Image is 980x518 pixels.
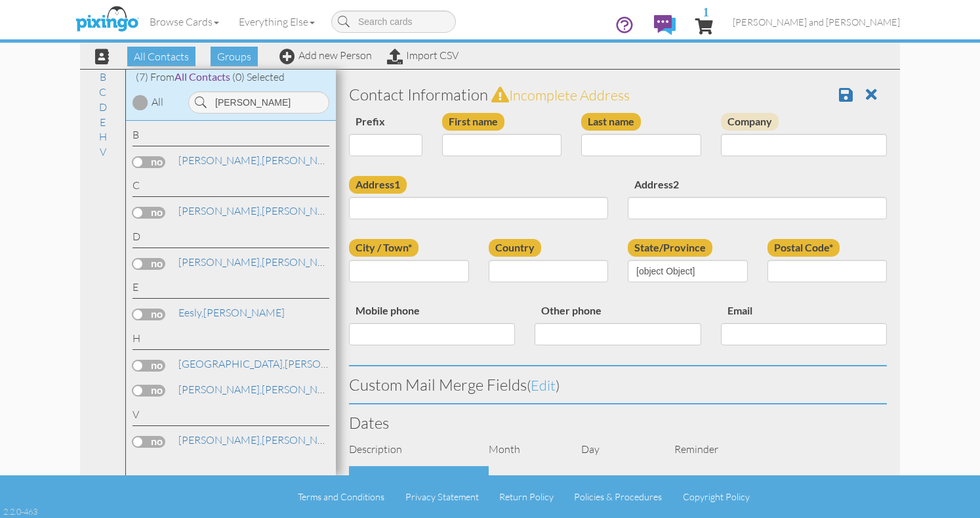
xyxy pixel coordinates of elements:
[232,70,285,83] span: (0) Selected
[92,84,113,100] a: C
[349,239,419,257] label: City / Town*
[509,86,630,104] span: Incomplete address
[126,70,336,85] div: (7) From
[178,255,262,269] span: [PERSON_NAME],
[628,239,712,257] label: State/Province
[571,442,664,457] div: Day
[177,152,344,168] a: [PERSON_NAME]
[177,381,344,397] a: [PERSON_NAME]
[92,129,113,144] a: H
[733,16,900,28] span: [PERSON_NAME] and [PERSON_NAME]
[349,86,887,103] h3: Contact Information
[177,305,286,320] a: [PERSON_NAME]
[349,176,407,194] label: Address1
[178,357,285,370] span: [GEOGRAPHIC_DATA],
[93,144,113,160] a: V
[93,69,113,85] a: B
[152,95,163,110] div: All
[177,356,367,372] a: [PERSON_NAME]
[479,442,572,457] div: Month
[133,178,329,197] div: C
[3,506,37,517] div: 2.2.0-463
[178,154,262,167] span: [PERSON_NAME],
[140,5,229,38] a: Browse Cards
[133,407,329,426] div: V
[442,113,504,131] label: First name
[489,239,541,257] label: Country
[178,383,262,396] span: [PERSON_NAME],
[177,254,344,270] a: [PERSON_NAME]
[721,113,779,131] label: Company
[177,203,344,219] a: [PERSON_NAME]
[574,491,662,502] a: Policies & Procedures
[683,491,750,502] a: Copyright Policy
[499,491,554,502] a: Return Policy
[92,99,113,115] a: D
[349,376,887,393] h3: Custom Mail Merge Fields
[211,47,258,66] span: Groups
[72,3,142,36] img: pixingo logo
[628,176,685,194] label: Address2
[695,5,713,45] a: 1
[178,306,203,319] span: Eesly,
[721,302,759,320] label: Email
[133,331,329,350] div: H
[298,491,384,502] a: Terms and Conditions
[349,113,392,131] label: Prefix
[535,302,608,320] label: Other phone
[531,376,556,394] span: edit
[177,432,344,448] a: [PERSON_NAME]
[133,127,329,146] div: B
[331,11,456,33] input: Search cards
[349,466,489,494] div: Add Date
[174,70,230,83] span: All Contacts
[527,376,560,394] span: ( )
[279,49,372,62] a: Add new Person
[93,114,112,130] a: E
[349,302,426,320] label: Mobile phone
[229,5,325,38] a: Everything Else
[723,5,910,39] a: [PERSON_NAME] and [PERSON_NAME]
[664,442,758,457] div: Reminder
[133,229,329,248] div: D
[654,15,676,35] img: comments.svg
[127,47,195,66] span: All Contacts
[349,414,887,431] h3: Dates
[133,280,329,299] div: E
[387,49,459,62] a: Import CSV
[178,433,262,446] span: [PERSON_NAME],
[703,5,709,18] span: 1
[178,204,262,217] span: [PERSON_NAME],
[767,239,840,257] label: Postal Code*
[581,113,641,131] label: Last name
[405,491,479,502] a: Privacy Statement
[339,442,479,457] div: Description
